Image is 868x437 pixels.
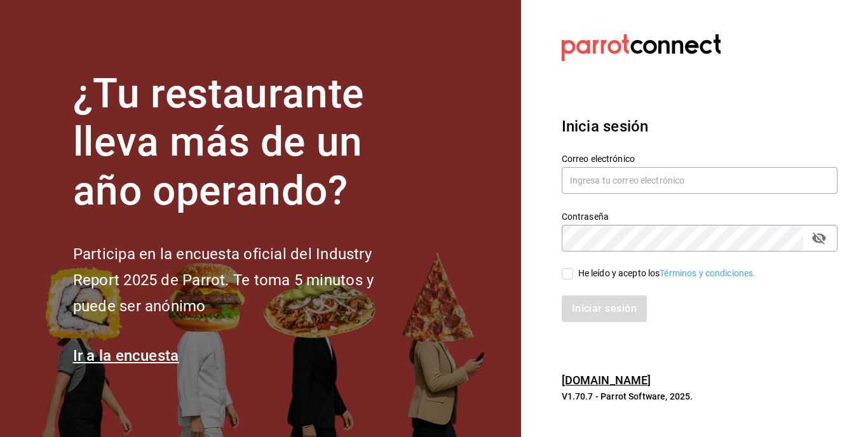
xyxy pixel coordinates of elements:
div: He leído y acepto los [578,267,756,280]
p: V1.70.7 - Parrot Software, 2025. [562,390,837,403]
a: Términos y condiciones. [660,268,756,278]
a: Ir a la encuesta [73,347,179,365]
button: passwordField [808,227,830,249]
h2: Participa en la encuesta oficial del Industry Report 2025 de Parrot. Te toma 5 minutos y puede se... [73,241,416,319]
label: Correo electrónico [562,154,837,163]
h1: ¿Tu restaurante lleva más de un año operando? [73,70,416,216]
a: [DOMAIN_NAME] [562,373,651,387]
label: Contraseña [562,212,837,220]
h3: Inicia sesión [562,115,837,138]
input: Ingresa tu correo electrónico [562,167,837,194]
